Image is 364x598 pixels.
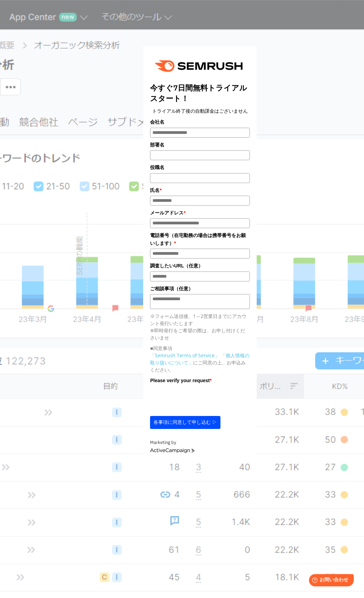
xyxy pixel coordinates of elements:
label: 調査したいURL（任意） [150,262,250,269]
p: ※フォーム送信後、1～2営業日までにアカウント発行いたします ※即時発行をご希望の際は、お申し付けくださいませ [150,312,250,341]
center: トライアル終了後の自動課金はございません [150,107,250,115]
a: 「個人情報の取り扱いについて」 [150,352,250,366]
label: 会社名 [150,118,250,126]
iframe: Help widget launcher [303,571,356,590]
label: 部署名 [150,141,250,149]
p: にご同意の上、お申込みください。 [150,352,250,373]
p: ■同意事項 [150,345,250,352]
label: 電話番号（在宅勤務の場合は携帯番号をお願いします） [150,232,250,247]
label: メールアドレス [150,209,250,217]
div: Marketing by [150,439,250,446]
label: 役職名 [150,164,250,171]
label: ご相談事項（任意） [150,285,250,292]
label: 氏名 [150,186,250,194]
label: Please verify your request [150,377,250,384]
title: 今すぐ7日間無料トライアルスタート！ [150,83,250,104]
iframe: reCAPTCHA [150,386,254,413]
button: 各事項に同意して申し込む ▷ [150,416,220,429]
img: e6a379fe-ca9f-484e-8561-e79cf3a04b3f.png [150,53,250,79]
a: 「Semrush Terms of Service」 [150,352,219,359]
